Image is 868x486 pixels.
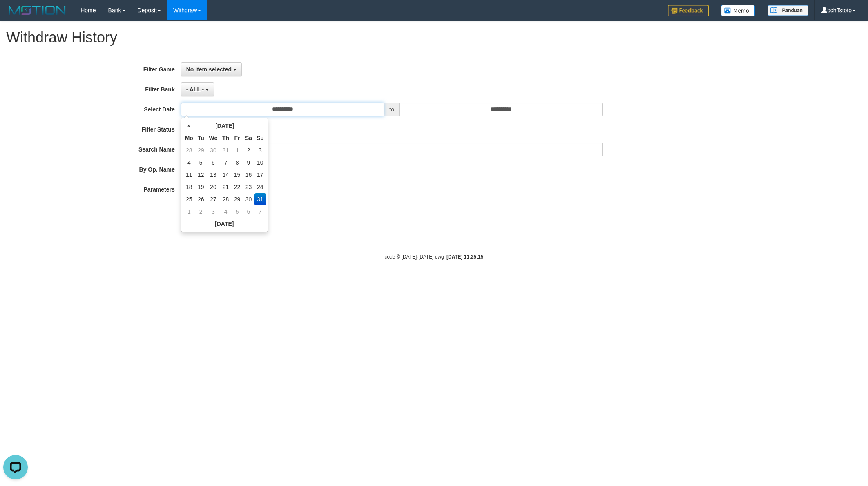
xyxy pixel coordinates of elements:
[207,144,220,156] td: 30
[254,169,266,181] td: 17
[207,156,220,169] td: 6
[195,181,207,193] td: 19
[207,205,220,218] td: 3
[254,156,266,169] td: 10
[195,205,207,218] td: 2
[181,82,214,96] button: - ALL -
[220,144,232,156] td: 31
[183,144,195,156] td: 28
[181,62,242,76] button: No item selected
[384,103,399,116] span: to
[183,156,195,169] td: 4
[254,144,266,156] td: 3
[243,193,254,205] td: 30
[243,144,254,156] td: 2
[254,193,266,205] td: 31
[195,169,207,181] td: 12
[207,169,220,181] td: 13
[243,156,254,169] td: 9
[243,181,254,193] td: 23
[195,132,207,144] th: Tu
[232,144,243,156] td: 1
[183,181,195,193] td: 18
[207,181,220,193] td: 20
[207,193,220,205] td: 27
[243,169,254,181] td: 16
[186,86,204,93] span: - ALL -
[220,181,232,193] td: 21
[195,120,254,132] th: [DATE]
[220,132,232,144] th: Th
[243,205,254,218] td: 6
[385,254,484,260] small: code © [DATE]-[DATE] dwg |
[232,156,243,169] td: 8
[232,193,243,205] td: 29
[232,132,243,144] th: Fr
[721,5,755,16] img: Button%20Memo.svg
[254,181,266,193] td: 24
[183,120,195,132] th: «
[768,5,808,16] img: panduan.png
[183,205,195,218] td: 1
[243,132,254,144] th: Sa
[6,29,862,46] h1: Withdraw History
[183,132,195,144] th: Mo
[220,156,232,169] td: 7
[220,205,232,218] td: 4
[186,66,232,73] span: No item selected
[232,205,243,218] td: 5
[668,5,709,16] img: Feedback.jpg
[195,193,207,205] td: 26
[6,4,68,16] img: MOTION_logo.png
[3,3,28,28] button: Open LiveChat chat widget
[232,181,243,193] td: 22
[254,205,266,218] td: 7
[232,169,243,181] td: 15
[195,156,207,169] td: 5
[220,169,232,181] td: 14
[207,132,220,144] th: We
[183,218,266,230] th: [DATE]
[183,169,195,181] td: 11
[254,132,266,144] th: Su
[195,144,207,156] td: 29
[183,193,195,205] td: 25
[220,193,232,205] td: 28
[446,254,483,260] strong: [DATE] 11:25:15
